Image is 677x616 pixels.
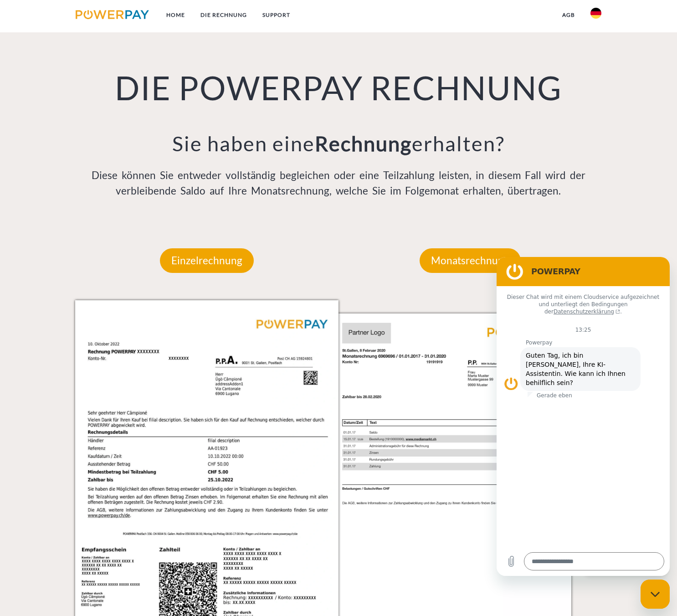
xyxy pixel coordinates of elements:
[590,8,601,19] img: de
[75,67,602,108] h1: DIE POWERPAY RECHNUNG
[315,131,412,156] b: Rechnung
[193,7,255,23] a: DIE RECHNUNG
[75,168,602,199] p: Diese können Sie entweder vollständig begleichen oder eine Teilzahlung leisten, in diesem Fall wi...
[420,248,521,273] p: Monatsrechnung
[641,580,670,609] iframe: Schaltfläche zum Öffnen des Messaging-Fensters; Konversation läuft
[554,7,583,23] a: agb
[76,10,149,19] img: logo-powerpay.svg
[75,131,602,156] h3: Sie haben eine erhalten?
[160,248,254,273] p: Einzelrechnung
[159,7,193,23] a: Home
[497,257,670,576] iframe: Messaging-Fenster
[255,7,298,23] a: SUPPORT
